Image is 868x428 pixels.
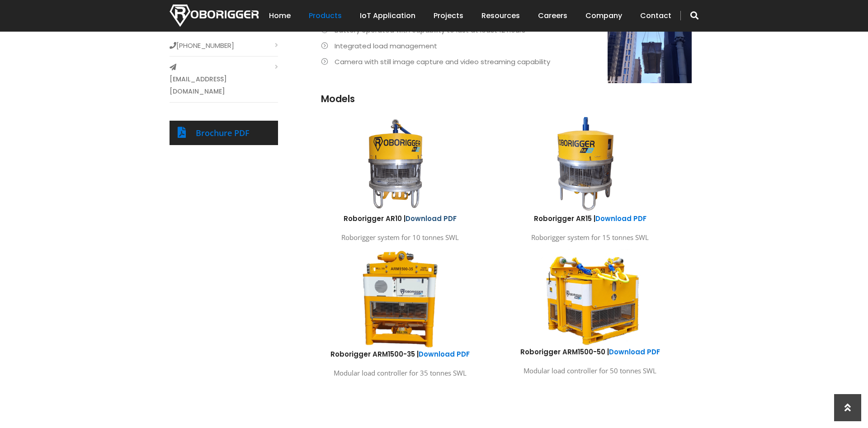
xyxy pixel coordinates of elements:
li: Integrated load management [321,40,692,52]
p: Roborigger system for 10 tonnes SWL [312,231,488,244]
p: Modular load controller for 50 tonnes SWL [502,365,678,377]
a: Home [269,2,291,30]
a: Projects [434,2,463,30]
a: Contact [640,2,671,30]
a: Brochure PDF [196,127,250,138]
li: Camera with still image capture and video streaming capability [321,56,692,68]
a: Download PDF [419,349,470,359]
a: Company [585,2,622,30]
a: Download PDF [406,214,457,223]
h6: Roborigger ARM1500-35 | [312,349,488,359]
img: Nortech [170,5,259,27]
a: IoT Application [360,2,415,30]
a: Download PDF [609,347,660,357]
a: Resources [481,2,520,30]
h3: Models [321,92,692,105]
a: [EMAIL_ADDRESS][DOMAIN_NAME] [170,73,278,98]
h6: Roborigger AR15 | [502,214,678,223]
h6: Roborigger ARM1500-50 | [502,347,678,357]
a: Products [309,2,342,30]
p: Roborigger system for 15 tonnes SWL [502,231,678,244]
p: Modular load controller for 35 tonnes SWL [312,367,488,379]
li: [PHONE_NUMBER] [170,39,278,56]
h6: Roborigger AR10 | [312,214,488,223]
a: Careers [538,2,567,30]
a: Download PDF [595,214,646,223]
